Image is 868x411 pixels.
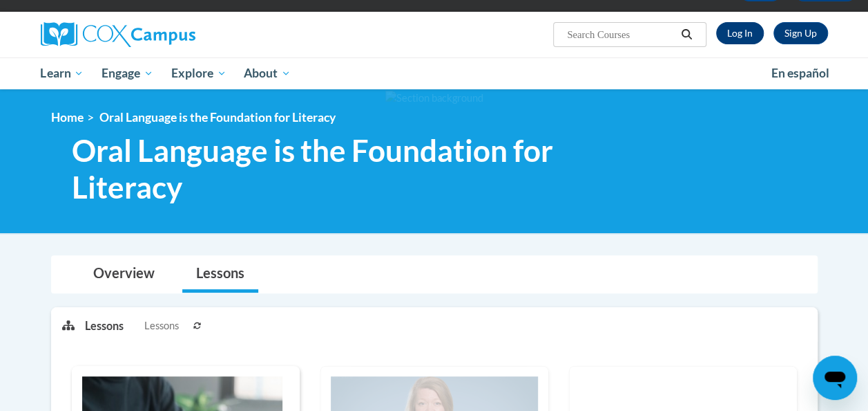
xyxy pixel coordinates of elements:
a: Explore [162,57,235,89]
a: En español [762,59,838,88]
span: Lessons [144,318,179,334]
a: Register [773,22,828,44]
iframe: Button to launch messaging window, conversation in progress [813,356,857,400]
img: Cox Campus [41,22,195,47]
span: Oral Language is the Foundation for Literacy [99,110,336,125]
span: Explore [171,65,226,82]
a: Learn [32,57,93,89]
a: Lessons [182,256,258,293]
a: Engage [93,57,162,89]
button: Search [676,26,697,43]
a: About [235,57,300,89]
span: Oral Language is the Foundation for Literacy [72,132,642,205]
p: Lessons [85,318,124,334]
a: Overview [79,256,168,293]
a: Cox Campus [41,22,289,47]
span: About [244,65,291,82]
span: Engage [102,65,153,82]
span: Learn [40,65,84,82]
img: Section background [385,91,483,106]
input: Search Courses [566,26,676,43]
a: Log In [716,22,764,44]
div: Main menu [30,57,838,89]
a: Home [51,110,84,125]
span: En español [771,66,829,80]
